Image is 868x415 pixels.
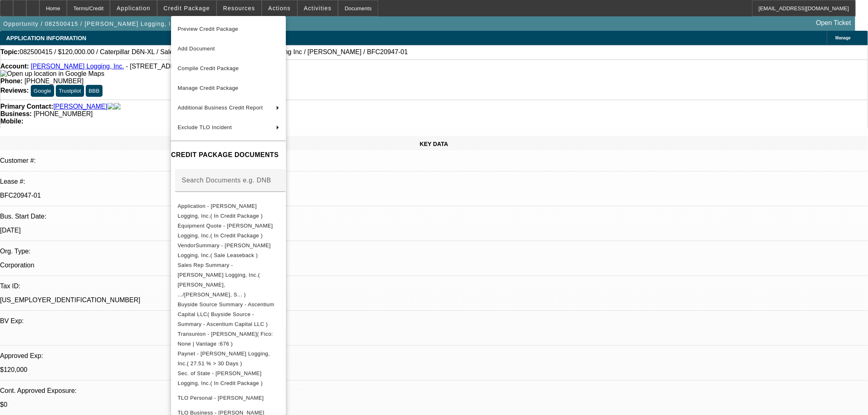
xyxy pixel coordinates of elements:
[182,176,271,183] mat-label: Search Documents e.g. DNB
[171,349,286,368] button: Paynet - Jarman Logging, Inc.( 27.51 % > 30 Days )
[171,201,286,221] button: Application - Jarman Logging, Inc.( In Credit Package )
[178,301,274,327] span: Buyside Source Summary - Ascentium Capital LLC( Buyside Source - Summary - Ascentium Capital LLC )
[178,26,238,32] span: Preview Credit Package
[178,222,273,238] span: Equipment Quote - [PERSON_NAME] Logging, Inc.( In Credit Package )
[178,46,215,52] span: Add Document
[171,368,286,388] button: Sec. of State - Jarman Logging, Inc.( In Credit Package )
[171,221,286,240] button: Equipment Quote - Jarman Logging, Inc.( In Credit Package )
[171,150,286,160] h4: CREDIT PACKAGE DOCUMENTS
[178,105,263,111] span: Additional Business Credit Report
[171,240,286,260] button: VendorSummary - Jarman Logging, Inc.( Sale Leaseback )
[171,299,286,329] button: Buyside Source Summary - Ascentium Capital LLC( Buyside Source - Summary - Ascentium Capital LLC )
[178,262,260,297] span: Sales Rep Summary - [PERSON_NAME] Logging, Inc.( [PERSON_NAME], .../[PERSON_NAME], S... )
[178,350,270,366] span: Paynet - [PERSON_NAME] Logging, Inc.( 27.51 % > 30 Days )
[171,260,286,299] button: Sales Rep Summary - Jarman Logging, Inc.( Rustebakke, .../Richards, S... )
[178,85,238,91] span: Manage Credit Package
[178,124,232,130] span: Exclude TLO Incident
[178,331,273,347] span: Transunion - [PERSON_NAME]( Fico: None | Vantage :676 )
[178,242,271,258] span: VendorSummary - [PERSON_NAME] Logging, Inc.( Sale Leaseback )
[178,203,263,219] span: Application - [PERSON_NAME] Logging, Inc.( In Credit Package )
[178,394,264,401] span: TLO Personal - [PERSON_NAME]
[178,65,239,71] span: Compile Credit Package
[171,388,286,408] button: TLO Personal - Jarman, Michael
[171,329,286,349] button: Transunion - Jarman, Michael( Fico: None | Vantage :676 )
[178,370,263,386] span: Sec. of State - [PERSON_NAME] Logging, Inc.( In Credit Package )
